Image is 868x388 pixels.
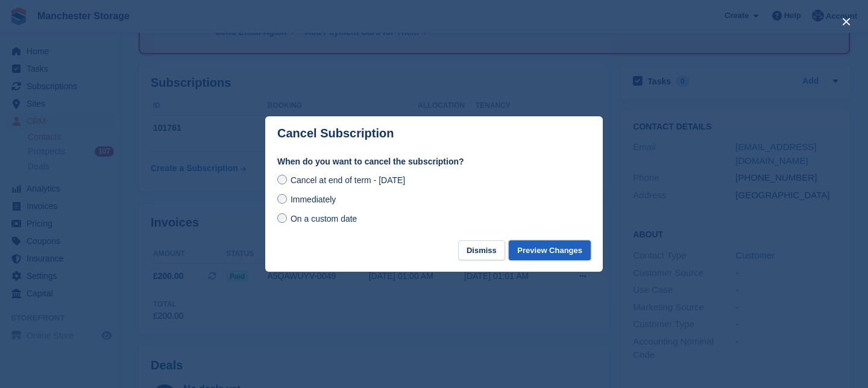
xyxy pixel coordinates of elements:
span: Immediately [291,195,336,204]
input: On a custom date [277,213,287,223]
input: Cancel at end of term - [DATE] [277,175,287,184]
p: Cancel Subscription [277,127,394,140]
input: Immediately [277,194,287,204]
span: Cancel at end of term - [DATE] [291,175,405,185]
span: On a custom date [291,214,357,224]
button: Dismiss [458,240,505,260]
button: Preview Changes [509,240,591,260]
button: close [837,12,856,31]
label: When do you want to cancel the subscription? [277,155,591,168]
